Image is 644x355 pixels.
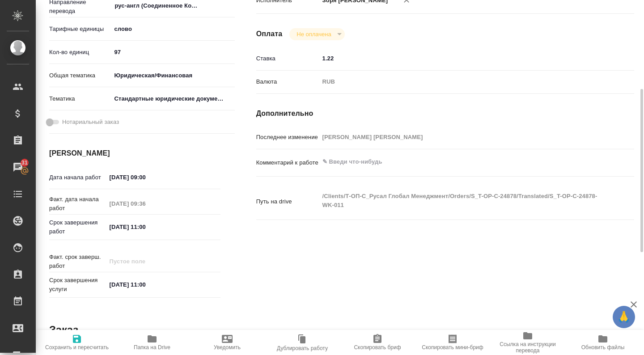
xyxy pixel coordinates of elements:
input: Пустое поле [106,197,185,210]
input: ✎ Введи что-нибудь [106,220,185,233]
p: Ставка [256,54,319,63]
button: Скопировать мини-бриф [415,330,490,355]
p: Факт. срок заверш. работ [49,253,106,270]
p: Общая тематика [49,71,111,80]
div: слово [111,21,235,37]
button: Не оплачена [294,30,334,38]
span: Сохранить и пересчитать [45,344,109,351]
span: 31 [16,158,33,167]
p: Комментарий к работе [256,158,319,167]
h4: Оплата [256,29,283,39]
button: Сохранить и пересчитать [39,330,114,355]
span: Дублировать работу [277,345,328,351]
p: Путь на drive [256,197,319,206]
button: Скопировать бриф [340,330,415,355]
button: 🙏 [613,306,635,328]
span: Папка на Drive [134,344,170,351]
textarea: /Clients/Т-ОП-С_Русал Глобал Менеджмент/Orders/S_T-OP-C-24878/Translated/S_T-OP-C-24878-WK-011 [319,189,603,213]
button: Обновить файлы [565,330,640,355]
button: Уведомить [190,330,265,355]
button: Папка на Drive [114,330,190,355]
button: Open [230,5,232,7]
div: Юридическая/Финансовая [111,68,235,83]
span: Ссылка на инструкции перевода [496,341,560,354]
span: Скопировать мини-бриф [422,344,483,351]
span: 🙏 [616,308,631,326]
p: Тематика [49,94,111,103]
input: ✎ Введи что-нибудь [106,171,185,184]
p: Тарифные единицы [49,25,111,34]
button: Ссылка на инструкции перевода [490,330,565,355]
span: Скопировать бриф [354,344,401,351]
p: Дата начала работ [49,173,106,182]
a: 31 [2,156,34,178]
h4: Дополнительно [256,108,634,119]
div: Стандартные юридические документы, договоры, уставы [111,91,235,106]
input: ✎ Введи что-нибудь [319,52,603,65]
span: Обновить файлы [581,344,625,351]
p: Валюта [256,77,319,86]
input: Пустое поле [319,131,603,144]
input: ✎ Введи что-нибудь [111,46,235,59]
span: Уведомить [214,344,241,351]
p: Срок завершения услуги [49,276,106,294]
h2: Заказ [49,323,78,337]
input: Пустое поле [106,255,185,268]
p: Факт. дата начала работ [49,195,106,213]
div: Не оплачена [289,28,344,40]
p: Последнее изменение [256,133,319,142]
p: Кол-во единиц [49,48,111,57]
p: Срок завершения работ [49,218,106,236]
h4: [PERSON_NAME] [49,148,220,159]
div: RUB [319,74,603,89]
span: Нотариальный заказ [62,118,119,127]
input: ✎ Введи что-нибудь [106,278,185,291]
button: Дублировать работу [265,330,340,355]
